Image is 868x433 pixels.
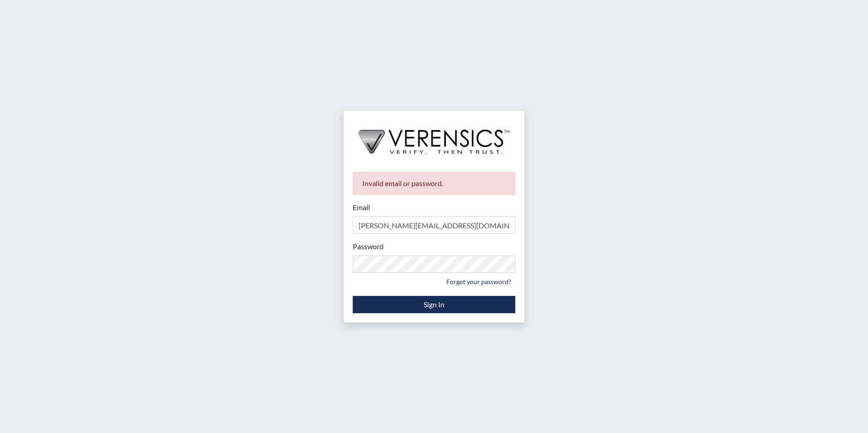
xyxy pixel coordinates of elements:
a: Forgot your password? [442,275,515,289]
label: Email [353,202,370,213]
label: Password [353,241,384,252]
img: logo-wide-black.2aad4157.png [344,111,524,163]
div: Invalid email or password. [353,172,515,195]
button: Sign In [353,296,515,313]
input: Email [353,216,515,234]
